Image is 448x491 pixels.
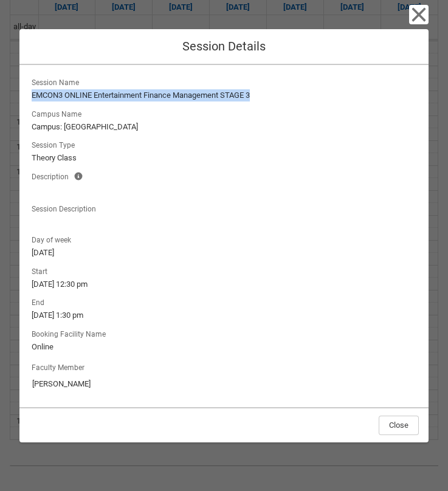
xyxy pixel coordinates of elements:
lightning-formatted-text: Theory Class [32,152,416,164]
span: Session Details [182,39,266,53]
span: Session Name [32,75,84,88]
button: Close [409,5,429,24]
lightning-formatted-text: [DATE] 1:30 pm [32,309,416,321]
lightning-formatted-text: [DATE] 12:30 pm [32,278,416,290]
span: Booking Facility Name [32,326,111,340]
lightning-formatted-text: Online [32,341,416,353]
span: Day of week [32,232,76,245]
lightning-formatted-text: Campus: [GEOGRAPHIC_DATA] [32,121,416,133]
lightning-formatted-text: [DATE] [32,247,416,259]
lightning-formatted-text: EMCON3 ONLINE Entertainment Finance Management STAGE 3 [32,89,416,101]
span: Session Description [32,201,101,215]
span: End [32,295,49,308]
span: Session Type [32,137,80,151]
button: Close [379,416,419,435]
span: Start [32,264,52,277]
label: Faculty Member [32,360,89,373]
span: Description [32,169,74,182]
span: Campus Name [32,106,86,120]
